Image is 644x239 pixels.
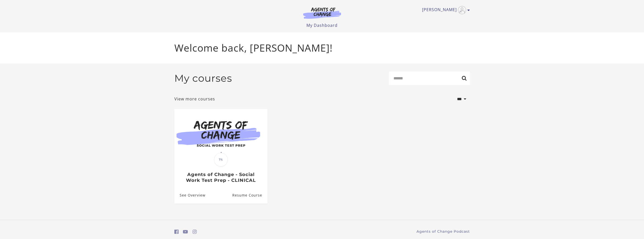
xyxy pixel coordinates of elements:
[306,23,338,28] a: My Dashboard
[214,153,228,166] span: 1%
[232,187,267,204] a: Agents of Change - Social Work Test Prep - CLINICAL: Resume Course
[193,228,197,235] a: https://www.instagram.com/agentsofchangeprep/ (Open in a new window)
[183,228,188,235] a: https://www.youtube.com/c/AgentsofChangeTestPrepbyMeaganMitchell (Open in a new window)
[417,229,470,234] a: Agents of Change Podcast
[174,228,179,235] a: https://www.facebook.com/groups/aswbtestprep (Open in a new window)
[180,172,262,183] h3: Agents of Change - Social Work Test Prep - CLINICAL
[174,40,470,55] p: Welcome back, [PERSON_NAME]!
[174,72,232,84] h2: My courses
[174,229,179,234] i: https://www.facebook.com/groups/aswbtestprep (Open in a new window)
[193,229,197,234] i: https://www.instagram.com/agentsofchangeprep/ (Open in a new window)
[183,229,188,234] i: https://www.youtube.com/c/AgentsofChangeTestPrepbyMeaganMitchell (Open in a new window)
[174,187,205,204] a: Agents of Change - Social Work Test Prep - CLINICAL: See Overview
[174,96,215,102] a: View more courses
[422,6,467,14] a: Toggle menu
[298,7,346,19] img: Agents of Change Logo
